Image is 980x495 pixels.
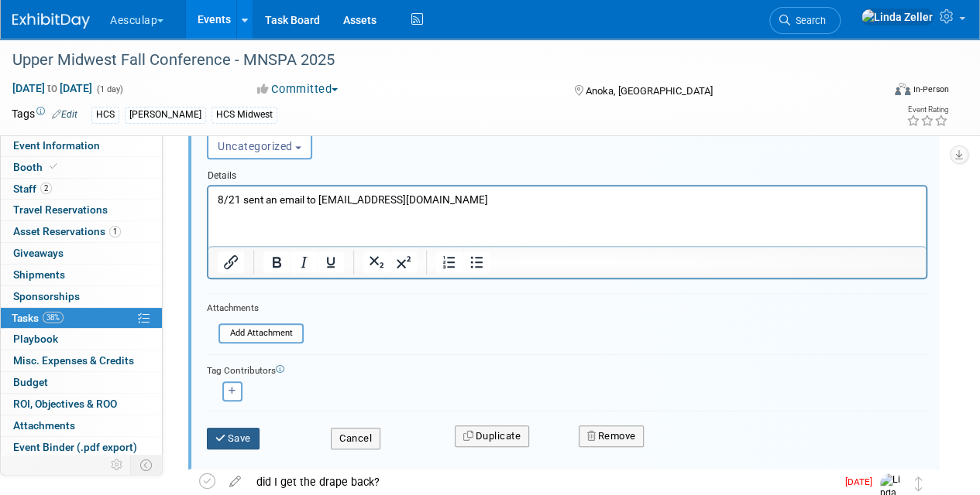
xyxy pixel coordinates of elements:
a: Asset Reservations1 [1,221,162,242]
a: Booth [1,157,162,178]
button: Superscript [390,251,417,273]
div: Event Rating [906,106,948,114]
a: ROI, Objectives & ROO [1,394,162,415]
span: Uncategorized [218,140,293,152]
a: Staff2 [1,179,162,200]
button: Bold [263,251,290,273]
span: Event Binder (.pdf export) [13,441,137,453]
a: Giveaways [1,243,162,264]
a: Attachments [1,415,162,436]
div: Details [207,162,927,184]
a: Event Binder (.pdf export) [1,437,162,458]
a: Sponsorships [1,286,162,307]
td: Toggle Event Tabs [131,455,163,475]
button: Italic [291,251,317,273]
span: Search [790,15,826,26]
a: Event Information [1,135,162,156]
td: Personalize Event Tab Strip [104,455,131,475]
span: Anoka, [GEOGRAPHIC_DATA] [585,85,712,97]
span: Giveaways [13,247,64,259]
button: Numbered list [436,251,462,273]
a: Edit [52,109,77,120]
span: 2 [40,183,52,194]
img: Format-Inperson.png [895,83,910,95]
button: Duplicate [455,425,529,447]
span: Asset Reservations [13,225,121,237]
button: Save [207,428,260,449]
a: Travel Reservations [1,200,162,220]
div: Tag Contributors [207,361,927,377]
a: Shipments [1,265,162,285]
a: Budget [1,372,162,393]
span: Attachments [13,419,75,432]
span: [DATE] [DATE] [12,81,93,95]
button: Cancel [331,428,380,449]
a: Search [769,7,841,34]
button: Subscript [363,251,390,273]
span: (1 day) [95,84,123,94]
div: Event Format [812,80,949,104]
span: Misc. Expenses & Credits [13,354,134,367]
div: did I get the drape back? [249,469,836,495]
div: Attachments [207,302,304,315]
span: Tasks [12,312,64,324]
span: [DATE] [845,476,880,487]
a: Tasks38% [1,308,162,329]
a: Misc. Expenses & Credits [1,350,162,371]
span: Travel Reservations [13,203,108,216]
button: Underline [318,251,344,273]
span: Shipments [13,268,65,281]
div: Upper Midwest Fall Conference - MNSPA 2025 [7,46,869,74]
span: to [45,82,60,94]
td: Tags [12,106,77,124]
div: HCS Midwest [211,107,277,123]
img: Linda Zeller [861,9,934,26]
i: Move task [915,476,923,491]
span: Budget [13,376,48,388]
span: 38% [43,312,64,323]
button: Remove [579,425,645,447]
button: Uncategorized [207,133,312,159]
span: 1 [109,226,121,237]
span: Booth [13,161,60,173]
button: Bullet list [463,251,490,273]
i: Booth reservation complete [50,162,57,171]
span: Playbook [13,333,58,345]
img: ExhibitDay [12,13,90,29]
div: In-Person [913,84,949,95]
span: Staff [13,183,52,195]
span: ROI, Objectives & ROO [13,398,117,410]
div: [PERSON_NAME] [125,107,206,123]
iframe: Rich Text Area [208,186,926,246]
a: edit [222,475,249,489]
span: Event Information [13,139,100,152]
button: Committed [252,81,344,97]
button: Insert/edit link [218,251,244,273]
a: Playbook [1,329,162,350]
div: HCS [91,107,119,123]
span: Sponsorships [13,290,80,302]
